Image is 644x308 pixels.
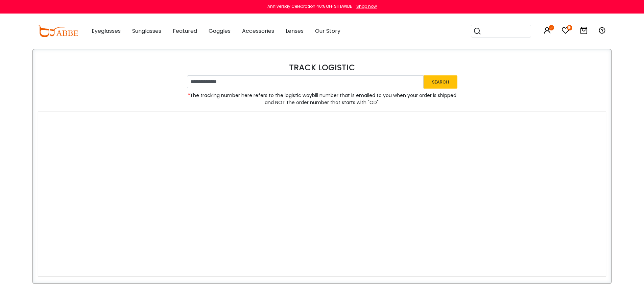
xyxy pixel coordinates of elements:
[38,25,78,37] img: abbeglasses.com
[424,75,457,89] button: Search
[286,27,304,35] span: Lenses
[356,3,377,9] div: Shop now
[267,3,352,9] div: Anniversay Celebration 40% OFF SITEWIDE
[562,28,570,35] a: 15
[187,92,457,106] span: The tracking number here refers to the logistic waybill number that is emailed to you when your o...
[315,27,340,35] span: Our Story
[92,27,121,35] span: Eyeglasses
[173,27,197,35] span: Featured
[242,27,274,35] span: Accessories
[209,27,231,35] span: Goggles
[567,25,572,30] i: 15
[132,27,161,35] span: Sunglasses
[353,3,377,9] a: Shop now
[38,63,606,73] h4: TRACK LOGISTIC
